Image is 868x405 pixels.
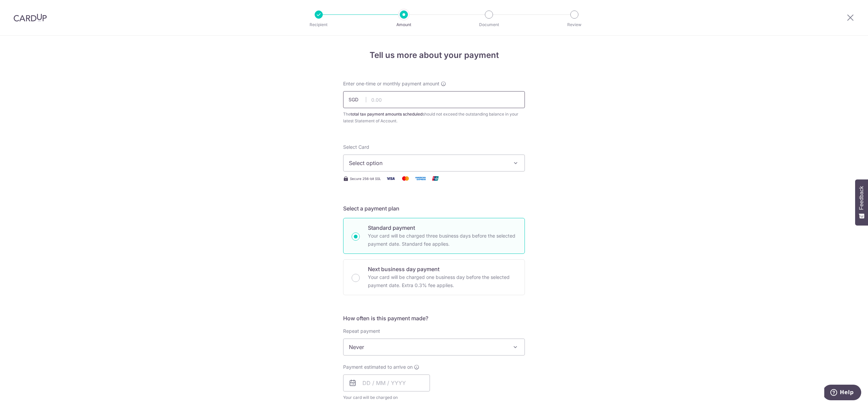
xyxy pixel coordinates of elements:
[343,394,430,401] span: Your card will be charged on
[368,232,516,248] p: Your card will be charged three business days before the selected payment date. Standard fee appl...
[855,179,868,225] button: Feedback - Show survey
[368,265,516,273] p: Next business day payment
[343,314,525,322] h5: How often is this payment made?
[343,144,369,150] span: translation missing: en.payables.payment_networks.credit_card.summary.labels.select_card
[294,21,344,28] p: Recipient
[379,21,429,28] p: Amount
[349,159,507,167] span: Select option
[464,21,514,28] p: Document
[343,204,525,212] h5: Select a payment plan
[549,21,599,28] p: Review
[414,174,427,183] img: American Express
[343,328,380,335] label: Repeat payment
[343,155,525,171] button: Select option
[343,111,525,124] div: The should not exceed the outstanding balance in your latest Statement of Account.
[429,174,442,183] img: Union Pay
[351,112,422,117] b: total tax payment amounts scheduled
[368,273,516,289] p: Your card will be charged one business day before the selected payment date. Extra 0.3% fee applies.
[343,91,525,108] input: 0.00
[349,96,366,103] span: SGD
[14,14,47,22] img: CardUp
[343,49,525,61] h4: Tell us more about your payment
[343,339,525,356] span: Never
[343,374,430,391] input: DD / MM / YYYY
[859,186,865,210] span: Feedback
[350,176,381,181] span: Secure 256-bit SSL
[368,224,516,232] p: Standard payment
[384,174,397,183] img: Visa
[343,80,439,87] span: Enter one-time or monthly payment amount
[343,364,413,370] span: Payment estimated to arrive on
[399,174,412,183] img: Mastercard
[343,339,525,355] span: Never
[824,385,861,402] iframe: Opens a widget where you can find more information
